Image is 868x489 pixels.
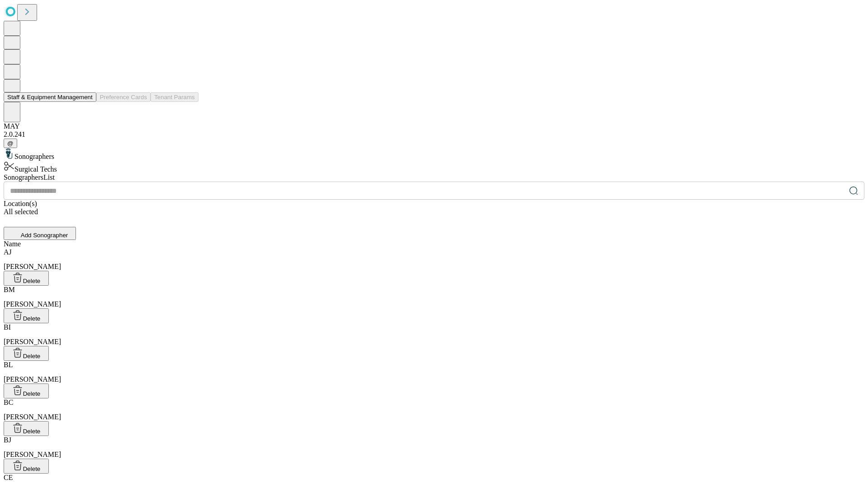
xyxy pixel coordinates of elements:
[23,428,41,435] span: Delete
[4,271,49,286] button: Delete
[23,353,41,360] span: Delete
[4,248,12,256] span: AJ
[4,248,864,271] div: [PERSON_NAME]
[4,286,864,308] div: [PERSON_NAME]
[4,398,13,406] span: BC
[7,140,14,147] span: @
[4,161,864,173] div: Surgical Techs
[4,421,49,436] button: Delete
[4,200,37,207] span: Location(s)
[4,240,864,248] div: Name
[4,436,864,459] div: [PERSON_NAME]
[151,92,198,102] button: Tenant Params
[23,390,41,397] span: Delete
[21,232,68,239] span: Add Sonographer
[4,384,49,398] button: Delete
[4,436,11,444] span: BJ
[4,323,11,331] span: BI
[23,278,41,284] span: Delete
[4,148,864,161] div: Sonographers
[4,227,76,240] button: Add Sonographer
[4,346,49,361] button: Delete
[96,92,151,102] button: Preference Cards
[4,92,96,102] button: Staff & Equipment Management
[4,173,864,182] div: Sonographers List
[4,130,864,139] div: 2.0.241
[23,315,41,322] span: Delete
[4,459,49,474] button: Delete
[4,361,864,384] div: [PERSON_NAME]
[23,465,41,472] span: Delete
[4,286,15,293] span: BM
[4,308,49,323] button: Delete
[4,361,13,369] span: BL
[4,208,864,216] div: All selected
[4,122,864,130] div: MAY
[4,139,17,148] button: @
[4,398,864,421] div: [PERSON_NAME]
[4,323,864,346] div: [PERSON_NAME]
[4,474,13,481] span: CE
